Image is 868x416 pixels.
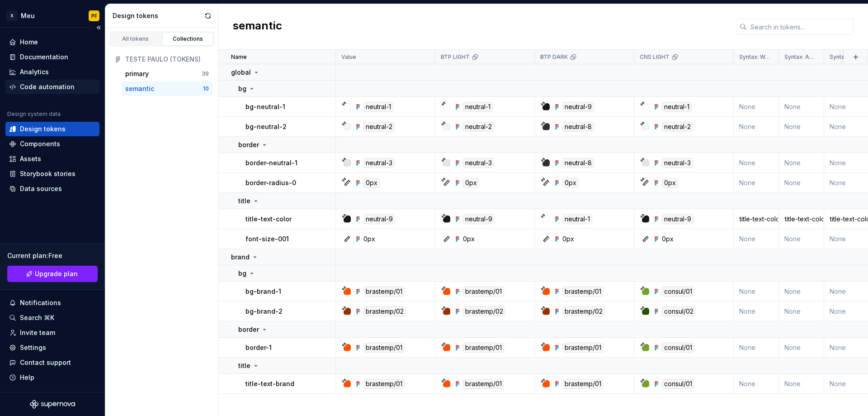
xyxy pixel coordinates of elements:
[20,38,38,47] div: Home
[20,298,61,307] div: Notifications
[238,196,250,206] p: title
[202,70,209,77] div: 39
[562,379,604,389] div: brastemp/01
[363,178,380,188] div: 0px
[20,169,75,178] div: Storybook stories
[113,35,158,43] div: All tokens
[5,122,99,136] a: Design tokens
[5,50,99,64] a: Documentation
[5,296,99,310] button: Notifications
[245,122,287,131] p: bg-neutral-2
[20,124,66,134] div: Design tokens
[245,343,272,352] p: border-1
[233,19,282,35] h2: semantic
[463,306,505,316] div: brastemp/02
[463,343,504,353] div: brastemp/01
[245,287,281,296] p: bg-brand-1
[20,82,75,91] div: Code automation
[20,373,34,382] div: Help
[165,35,211,43] div: Collections
[6,10,17,21] div: X
[463,158,494,168] div: neutral-3
[734,215,778,224] div: title-text-color
[245,307,283,316] p: bg-brand-2
[5,370,99,385] button: Help
[562,178,579,188] div: 0px
[21,11,35,20] div: Meu
[20,313,54,322] div: Search ⌘K
[5,182,99,196] a: Data sources
[734,153,779,173] td: None
[779,117,824,137] td: None
[238,325,259,334] p: border
[779,338,824,358] td: None
[122,67,212,81] a: primary39
[122,81,212,96] button: semantic10
[5,152,99,166] a: Assets
[662,287,694,296] div: consul/01
[662,102,692,112] div: neutral-1
[363,306,406,316] div: brastemp/02
[7,251,98,260] div: Current plan : Free
[662,214,693,224] div: neutral-9
[363,122,395,132] div: neutral-2
[463,178,479,188] div: 0px
[30,400,75,409] svg: Supernova Logo
[2,6,103,25] button: XMeuPF
[779,374,824,394] td: None
[7,110,61,118] div: Design system data
[562,287,604,296] div: brastemp/01
[463,234,475,244] div: 0px
[20,358,71,367] div: Contact support
[5,167,99,181] a: Storybook stories
[640,53,670,61] p: CNS LIGHT
[363,234,375,244] div: 0px
[739,53,771,61] p: Syntax: Web
[779,282,824,301] td: None
[540,53,568,61] p: BTP DARK
[662,306,696,316] div: consul/02
[734,97,779,117] td: None
[779,153,824,173] td: None
[20,154,41,163] div: Assets
[92,21,105,34] button: Collapse sidebar
[734,117,779,137] td: None
[662,234,674,244] div: 0px
[231,253,250,262] p: brand
[125,69,149,78] div: primary
[238,361,250,370] p: title
[245,158,297,167] p: border-neutral-1
[562,122,594,132] div: neutral-8
[238,84,246,93] p: bg
[662,122,693,132] div: neutral-2
[231,68,251,77] p: global
[20,343,46,352] div: Settings
[734,173,779,193] td: None
[5,355,99,370] button: Contact support
[662,343,694,353] div: consul/01
[779,173,824,193] td: None
[125,55,209,64] div: TESTE PAULO (TOKENS)
[441,53,470,61] p: BTP LIGHT
[830,53,860,61] p: Syntax: iOS
[662,158,693,168] div: neutral-3
[20,53,68,62] div: Documentation
[363,379,405,389] div: brastemp/01
[734,301,779,321] td: None
[341,53,356,61] p: Value
[7,266,98,282] a: Upgrade plan
[662,379,694,389] div: consul/01
[245,102,285,111] p: bg-neutral-1
[245,234,289,244] p: font-size-001
[734,282,779,301] td: None
[203,85,209,92] div: 10
[363,287,405,296] div: brastemp/01
[363,158,395,168] div: neutral-3
[238,269,246,278] p: bg
[463,122,494,132] div: neutral-2
[20,184,62,193] div: Data sources
[463,379,504,389] div: brastemp/01
[562,214,592,224] div: neutral-1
